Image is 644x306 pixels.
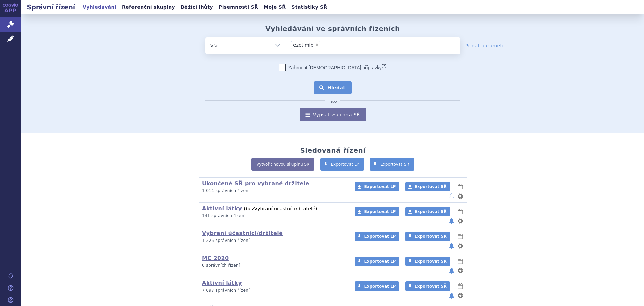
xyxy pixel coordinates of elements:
[244,206,317,211] span: (bez )
[448,192,455,200] button: notifikace
[370,158,414,171] a: Exportovat SŘ
[179,3,215,12] a: Běžící lhůty
[202,288,346,293] p: 7 097 správních řízení
[202,280,242,286] a: Aktivní látky
[254,206,315,211] span: Vybraní účastníci/držitelé
[448,242,455,250] button: notifikace
[405,207,450,216] a: Exportovat SŘ
[279,64,386,71] label: Zahrnout [DEMOGRAPHIC_DATA] přípravky
[202,230,283,236] a: Vybraní účastníci/držitelé
[320,158,364,171] a: Exportovat LP
[265,25,400,33] h2: Vyhledávání ve správních řízeních
[355,281,399,291] a: Exportovat LP
[289,3,329,12] a: Statistiky SŘ
[448,267,455,275] button: notifikace
[405,281,450,291] a: Exportovat SŘ
[315,43,319,47] span: ×
[325,100,340,104] i: nebo
[300,146,365,155] h2: Sledovaná řízení
[322,41,354,49] input: ezetimib
[202,188,346,194] p: 1 014 správních řízení
[457,267,464,275] button: nastavení
[314,81,352,94] button: Hledat
[448,217,455,225] button: notifikace
[364,209,396,214] span: Exportovat LP
[331,162,359,167] span: Exportovat LP
[380,162,409,167] span: Exportovat SŘ
[202,213,346,219] p: 141 správních řízení
[202,238,346,244] p: 1 225 správních řízení
[405,232,450,241] a: Exportovat SŘ
[415,234,447,239] span: Exportovat SŘ
[457,217,464,225] button: nastavení
[262,3,288,12] a: Moje SŘ
[457,292,464,300] button: nastavení
[457,232,464,241] button: lhůty
[300,108,366,121] a: Vypsat všechna SŘ
[202,255,229,261] a: MC 2020
[405,257,450,266] a: Exportovat SŘ
[382,64,386,68] abbr: (?)
[415,259,447,264] span: Exportovat SŘ
[457,257,464,265] button: lhůty
[120,3,177,12] a: Referenční skupiny
[415,209,447,214] span: Exportovat SŘ
[457,208,464,216] button: lhůty
[21,2,80,12] h2: Správní řízení
[355,182,399,191] a: Exportovat LP
[457,183,464,191] button: lhůty
[457,242,464,250] button: nastavení
[293,43,313,47] span: ezetimib
[202,263,346,268] p: 0 správních řízení
[364,184,396,189] span: Exportovat LP
[448,292,455,300] button: notifikace
[202,205,242,212] a: Aktivní látky
[251,158,314,171] a: Vytvořit novou skupinu SŘ
[457,192,464,200] button: nastavení
[457,282,464,290] button: lhůty
[355,207,399,216] a: Exportovat LP
[415,284,447,289] span: Exportovat SŘ
[364,259,396,264] span: Exportovat LP
[364,234,396,239] span: Exportovat LP
[465,42,504,49] a: Přidat parametr
[80,3,118,12] a: Vyhledávání
[202,180,309,187] a: Ukončené SŘ pro vybrané držitele
[355,257,399,266] a: Exportovat LP
[415,184,447,189] span: Exportovat SŘ
[355,232,399,241] a: Exportovat LP
[405,182,450,191] a: Exportovat SŘ
[364,284,396,289] span: Exportovat LP
[217,3,260,12] a: Písemnosti SŘ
